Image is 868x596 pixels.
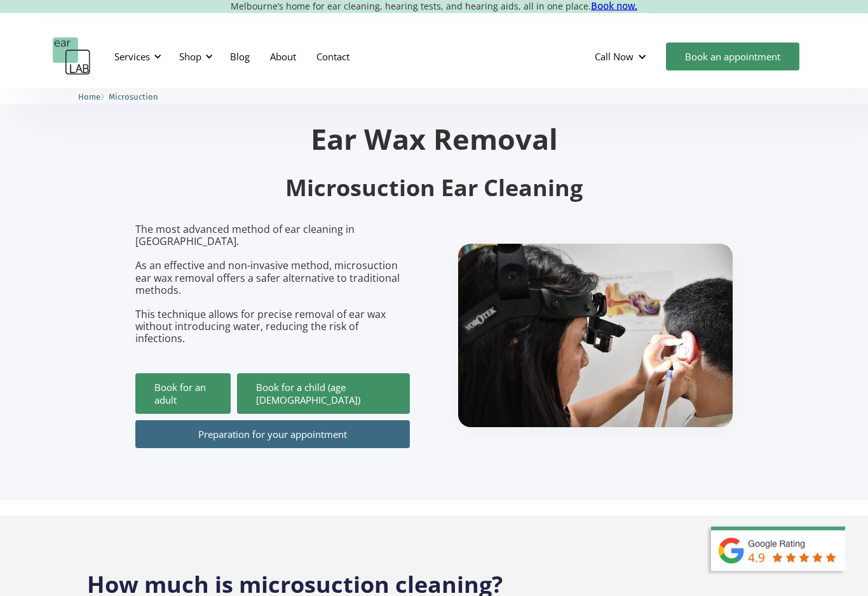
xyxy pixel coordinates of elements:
[306,38,360,75] a: Contact
[237,374,410,414] a: Book for a child (age [DEMOGRAPHIC_DATA])
[78,90,100,102] a: Home
[135,421,410,449] a: Preparation for your appointment
[78,92,100,102] span: Home
[53,37,91,76] a: home
[135,125,733,154] h1: Ear Wax Removal
[179,50,201,63] div: Shop
[109,90,158,102] a: Microsuction
[458,244,733,428] img: boy getting ear checked.
[135,374,231,414] a: Book for an adult
[135,224,410,346] p: The most advanced method of ear cleaning in [GEOGRAPHIC_DATA]. As an effective and non-invasive m...
[114,50,150,63] div: Services
[666,43,799,70] a: Book an appointment
[109,92,158,102] span: Microsuction
[135,174,733,204] h2: Microsuction Ear Cleaning
[220,38,260,75] a: Blog
[78,90,109,103] li: 〉
[260,38,306,75] a: About
[585,37,660,76] div: Call Now
[107,37,165,76] div: Services
[595,50,634,63] div: Call Now
[172,37,217,76] div: Shop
